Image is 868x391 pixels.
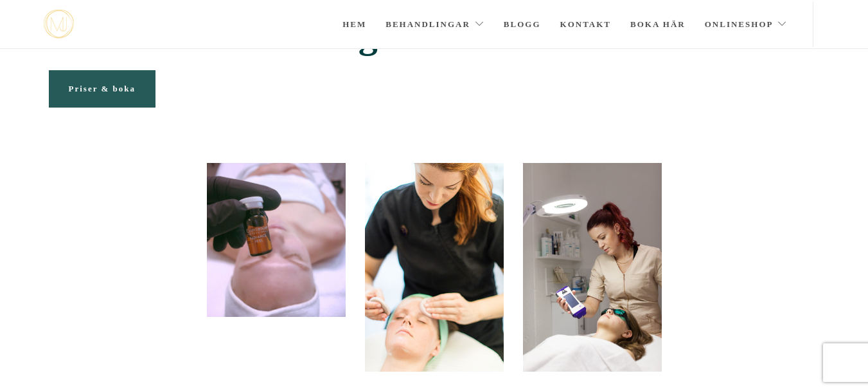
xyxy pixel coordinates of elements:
img: evh_NF_2018_90598 (1) [523,163,662,372]
a: Priser & boka [49,70,155,108]
a: Hem [342,2,366,47]
a: Boka här [630,2,686,47]
a: Kontakt [560,2,612,47]
img: mjstudio [44,10,74,39]
span: Priser & boka [69,84,136,93]
a: Onlineshop [705,2,788,47]
a: mjstudio mjstudio mjstudio [44,10,74,39]
img: 20200316_113429315_iOS [207,163,346,317]
a: Behandlingar [385,2,484,47]
img: Portömning Stockholm [365,163,504,372]
a: Blogg [504,2,541,47]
